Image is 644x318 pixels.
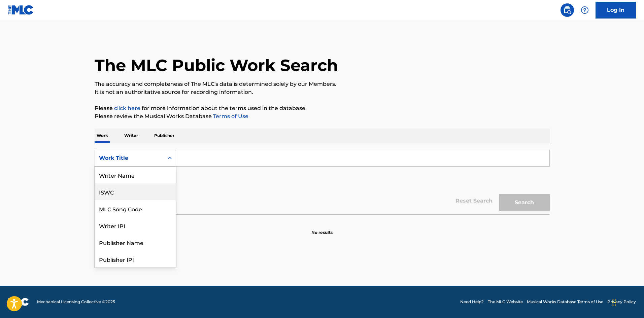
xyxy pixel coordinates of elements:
p: Work [95,129,110,143]
div: Publisher Name [95,234,176,251]
span: Mechanical Licensing Collective © 2025 [37,299,115,305]
img: help [581,6,589,14]
div: Publisher IPI [95,251,176,268]
p: Please for more information about the terms used in the database. [95,104,550,112]
div: ISWC [95,183,176,200]
a: Terms of Use [212,113,248,119]
a: The MLC Website [488,299,523,305]
p: No results [311,221,333,236]
iframe: Chat Widget [610,286,644,318]
a: click here [114,105,140,111]
div: Writer Name [95,167,176,183]
a: Musical Works Database Terms of Use [527,299,603,305]
img: MLC Logo [8,5,34,15]
div: Drag [612,292,616,313]
div: Work Title [99,154,160,162]
p: Publisher [152,129,176,143]
div: Help [578,3,591,17]
a: Public Search [561,3,574,17]
h1: The MLC Public Work Search [95,55,338,75]
div: MLC Song Code [95,200,176,217]
p: Please review the Musical Works Database [95,112,550,120]
p: The accuracy and completeness of The MLC's data is determined solely by our Members. [95,80,550,88]
p: It is not an authoritative source for recording information. [95,88,550,96]
a: Privacy Policy [607,299,636,305]
img: search [563,6,571,14]
a: Need Help? [460,299,484,305]
a: Log In [596,2,636,19]
div: Writer IPI [95,217,176,234]
form: Search Form [95,150,550,214]
p: Writer [122,129,140,143]
img: logo [8,298,29,306]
